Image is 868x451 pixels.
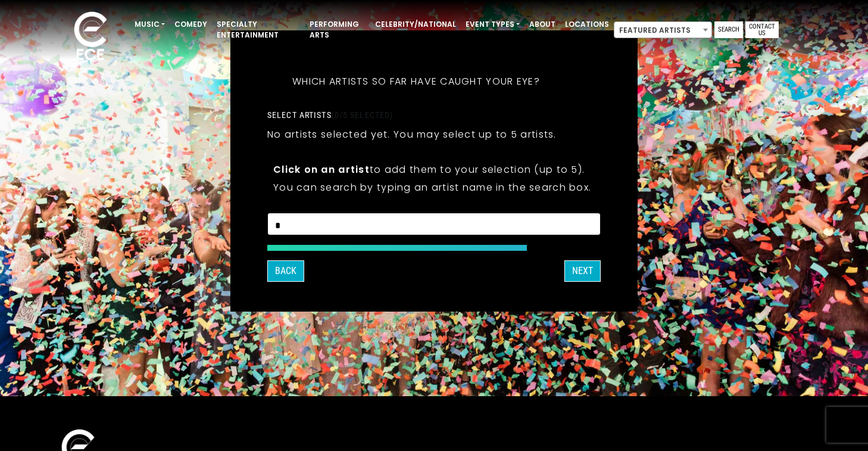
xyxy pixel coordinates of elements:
[560,14,614,35] a: Locations
[524,14,560,35] a: About
[273,162,595,177] p: to add them to your selection (up to 5).
[461,14,524,35] a: Event Types
[564,260,601,282] button: Next
[370,14,461,35] a: Celebrity/National
[61,8,120,66] img: ece_new_logo_whitev2-1.png
[745,21,779,38] a: Contact Us
[130,14,170,35] a: Music
[267,60,565,103] h5: Which artists so far have caught your eye?
[170,14,212,35] a: Comedy
[212,14,305,45] a: Specialty Entertainment
[273,163,370,176] strong: Click on an artist
[614,22,711,39] span: Featured Artists
[267,110,393,120] label: Select artists
[275,220,593,231] textarea: Search
[267,260,304,282] button: Back
[332,110,394,120] span: (0/5 selected)
[614,21,712,38] span: Featured Artists
[305,14,370,45] a: Performing Arts
[273,180,595,195] p: You can search by typing an artist name in the search box.
[267,127,557,142] p: No artists selected yet. You may select up to 5 artists.
[714,21,743,38] a: Search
